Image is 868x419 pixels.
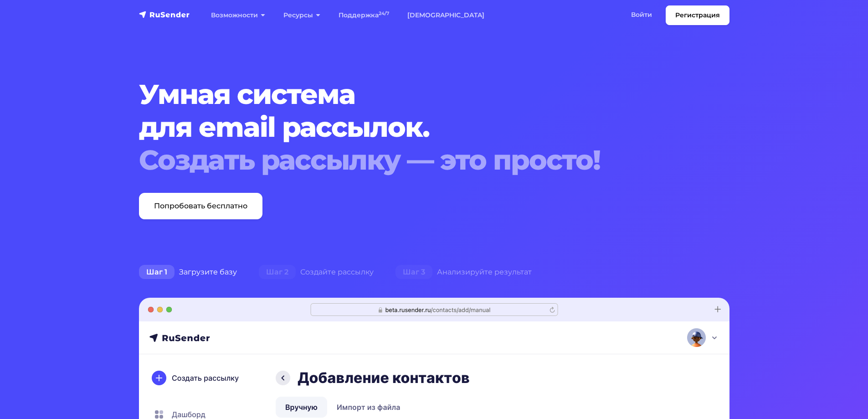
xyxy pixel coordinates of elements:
[128,263,248,281] div: Загрузите базу
[139,265,175,279] span: Шаг 1
[395,265,432,279] span: Шаг 3
[329,6,398,25] a: Поддержка24/7
[379,10,389,16] sup: 24/7
[622,5,661,24] a: Войти
[139,78,679,176] h1: Умная система для email рассылок.
[139,193,262,219] a: Попробовать бесплатно
[139,144,679,176] div: Создать рассылку — это просто!
[139,10,190,19] img: RuSender
[398,6,493,25] a: [DEMOGRAPHIC_DATA]
[202,6,274,25] a: Возможности
[666,5,729,25] a: Регистрация
[259,265,296,279] span: Шаг 2
[248,263,385,281] div: Создайте рассылку
[385,263,543,281] div: Анализируйте результат
[274,6,329,25] a: Ресурсы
